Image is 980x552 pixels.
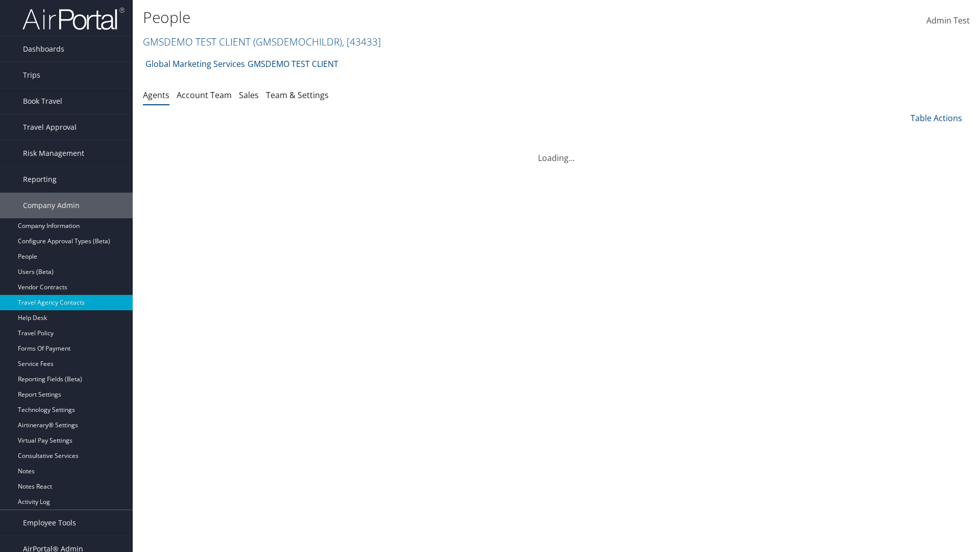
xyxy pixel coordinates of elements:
[253,35,342,49] span: ( GMSDEMOCHILDR )
[143,89,169,101] a: Agents
[143,140,970,164] div: Loading...
[342,35,381,49] span: , [ 43433 ]
[22,7,125,31] img: airportal-logo.png
[23,88,62,114] span: Book Travel
[926,5,970,37] a: Admin Test
[911,112,962,124] a: Table Actions
[23,62,40,88] span: Trips
[145,54,245,74] a: Global Marketing Services
[23,114,77,140] span: Travel Approval
[248,54,338,74] a: GMSDEMO TEST CLIENT
[23,36,64,62] span: Dashboards
[143,7,694,28] h1: People
[23,193,80,218] span: Company Admin
[177,89,232,101] a: Account Team
[239,89,259,101] a: Sales
[926,15,970,26] span: Admin Test
[23,141,84,166] span: Risk Management
[143,35,381,49] a: GMSDEMO TEST CLIENT
[266,89,329,101] a: Team & Settings
[23,510,76,536] span: Employee Tools
[23,167,57,192] span: Reporting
